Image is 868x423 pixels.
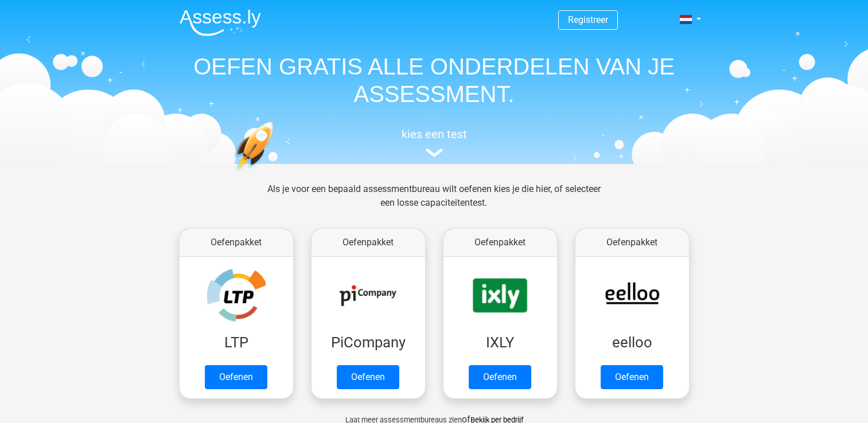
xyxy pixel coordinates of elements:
[426,148,443,157] img: assessment
[233,122,318,225] img: oefenen
[337,365,399,389] a: Oefenen
[170,127,698,141] h5: kies een test
[170,53,698,108] h1: OEFEN GRATIS ALLE ONDERDELEN VAN JE ASSESSMENT.
[568,14,608,25] a: Registreer
[258,182,610,224] div: Als je voor een bepaald assessmentbureau wilt oefenen kies je die hier, of selecteer een losse ca...
[469,365,531,389] a: Oefenen
[170,127,698,158] a: kies een test
[205,365,267,389] a: Oefenen
[601,365,663,389] a: Oefenen
[180,9,261,36] img: Assessly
